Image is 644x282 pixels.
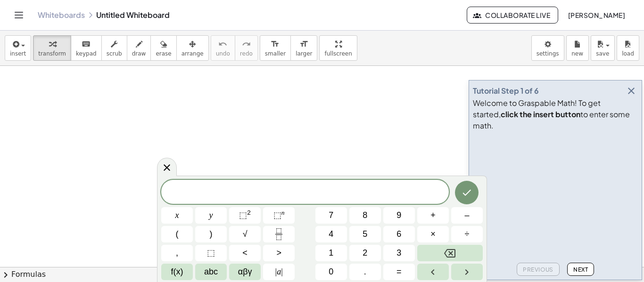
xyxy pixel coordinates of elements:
button: Greater than [263,245,295,261]
button: Square root [229,226,261,242]
span: fullscreen [324,50,352,57]
button: save [591,35,615,61]
span: = [396,266,402,278]
button: 2 [349,245,381,261]
span: 7 [329,209,333,222]
button: format_sizelarger [290,35,317,61]
span: arrange [182,50,204,57]
span: undo [216,50,230,57]
div: Tutorial Step 1 of 6 [473,85,539,97]
button: 5 [349,226,381,242]
button: Absolute value [263,264,295,280]
button: Left arrow [417,264,449,280]
button: 8 [349,207,381,224]
button: , [161,245,193,261]
button: transform [33,35,71,61]
button: 7 [315,207,347,224]
span: abc [204,266,218,278]
button: keyboardkeypad [71,35,102,61]
button: Minus [451,207,483,224]
button: Superscript [263,207,295,224]
span: 9 [396,209,401,222]
span: 4 [329,228,333,241]
button: ( [161,226,193,242]
button: scrub [101,35,127,61]
span: 3 [396,247,401,259]
span: keypad [76,50,97,57]
button: Toggle navigation [11,8,26,23]
span: y [209,209,213,222]
span: 1 [329,247,333,259]
button: Alphabet [195,264,227,280]
button: arrange [176,35,209,61]
span: [PERSON_NAME] [568,11,625,19]
button: fullscreen [319,35,357,61]
button: Right arrow [451,264,483,280]
button: 9 [383,207,415,224]
button: 1 [315,245,347,261]
i: format_size [271,39,280,50]
span: αβγ [238,266,252,278]
span: < [242,247,248,259]
button: 6 [383,226,415,242]
span: settings [537,50,559,57]
i: redo [242,39,251,50]
button: y [195,207,227,224]
span: draw [132,50,146,57]
span: erase [156,50,171,57]
button: . [349,264,381,280]
button: Done [455,181,479,204]
span: ÷ [465,228,470,241]
button: Times [417,226,449,242]
span: redo [240,50,253,57]
button: Placeholder [195,245,227,261]
div: Welcome to Graspable Math! To get started, to enter some math. [473,97,638,131]
span: 6 [396,228,401,241]
span: Next [573,266,588,273]
span: ( [176,228,179,241]
i: keyboard [82,39,91,50]
button: Next [567,263,594,276]
button: settings [531,35,564,61]
button: Squared [229,207,261,224]
span: | [281,267,283,276]
span: – [464,209,469,222]
span: insert [10,50,26,57]
button: Fraction [263,226,295,242]
span: 2 [363,247,367,259]
button: new [566,35,589,61]
button: Plus [417,207,449,224]
span: scrub [107,50,122,57]
a: Whiteboards [38,10,85,20]
span: × [430,228,436,241]
button: erase [150,35,176,61]
span: x [175,209,179,222]
button: 0 [315,264,347,280]
span: f(x) [171,266,183,278]
span: 0 [329,266,333,278]
button: Equals [383,264,415,280]
span: + [430,209,436,222]
span: √ [243,228,248,241]
span: 5 [363,228,367,241]
button: Divide [451,226,483,242]
span: > [276,247,281,259]
span: ) [210,228,213,241]
span: larger [296,50,312,57]
span: ⬚ [207,247,215,259]
span: . [364,266,366,278]
i: format_size [299,39,308,50]
button: Collaborate Live [467,7,558,24]
button: Functions [161,264,193,280]
button: 4 [315,226,347,242]
button: Less than [229,245,261,261]
button: undoundo [211,35,235,61]
span: save [596,50,609,57]
span: load [622,50,634,57]
span: a [275,266,283,278]
sup: n [281,209,285,216]
button: load [617,35,639,61]
span: | [275,267,277,276]
span: transform [38,50,66,57]
button: 3 [383,245,415,261]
